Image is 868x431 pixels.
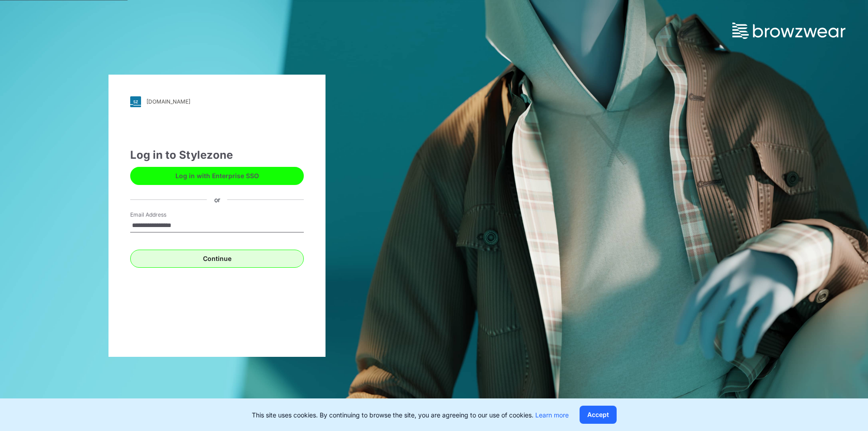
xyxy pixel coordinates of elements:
[252,410,569,420] p: This site uses cookies. By continuing to browse the site, you are agreeing to our use of cookies.
[146,98,190,105] div: [DOMAIN_NAME]
[130,250,304,268] button: Continue
[130,96,304,107] a: [DOMAIN_NAME]
[535,411,569,419] a: Learn more
[130,96,141,107] img: svg+xml;base64,PHN2ZyB3aWR0aD0iMjgiIGhlaWdodD0iMjgiIHZpZXdCb3g9IjAgMCAyOCAyOCIgZmlsbD0ibm9uZSIgeG...
[130,167,304,185] button: Log in with Enterprise SSO
[732,23,845,39] img: browzwear-logo.73288ffb.svg
[130,147,304,163] div: Log in to Stylezone
[207,195,227,204] div: or
[130,211,193,219] label: Email Address
[580,406,617,424] button: Accept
